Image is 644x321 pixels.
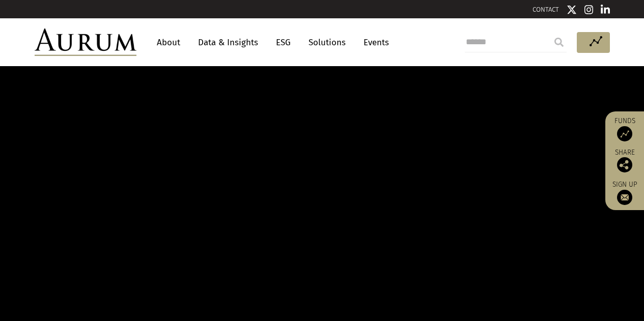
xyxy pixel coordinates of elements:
[610,116,639,141] a: Funds
[601,5,610,15] img: Linkedin icon
[193,33,263,52] a: Data & Insights
[584,5,594,15] img: Instagram icon
[358,33,389,52] a: Events
[35,28,136,56] img: Aurum
[533,6,559,13] a: CONTACT
[549,32,569,52] input: Submit
[567,5,577,15] img: Twitter icon
[610,149,639,172] div: Share
[617,126,632,141] img: Access Funds
[271,33,296,52] a: ESG
[617,190,632,205] img: Sign up to our newsletter
[303,33,351,52] a: Solutions
[152,33,185,52] a: About
[610,180,639,205] a: Sign up
[617,157,632,172] img: Share this post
